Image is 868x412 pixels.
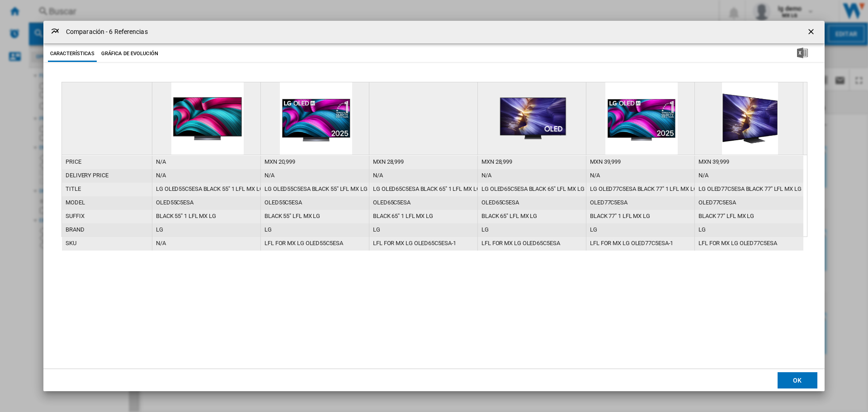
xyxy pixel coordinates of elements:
[261,169,369,183] div: N/A
[695,237,803,251] div: LFL for mx lg OLED77C5ESA
[61,28,148,37] h4: Comparación - 6 Referencias
[99,46,160,62] button: Gráfica de evolución
[62,210,152,223] div: suffix
[261,223,369,237] div: LG
[261,210,369,223] div: BLACK 55" LFL MX LG
[695,223,803,237] div: LG
[497,82,569,155] img: mx-oled-s90f-545310-qn65s90fafxzx-thumb-546364571
[152,210,260,223] div: BLACK 55" 1 LFL MX LG
[695,210,803,223] div: BLACK 77" LFL MX LG
[48,46,97,62] button: Características
[62,169,152,183] div: delivery price
[478,223,586,237] div: LG
[62,156,152,169] div: price
[478,169,586,183] div: N/A
[695,183,803,196] div: LG OLED77C5ESA BLACK 77" LFL MX LG
[152,169,260,183] div: N/A
[171,82,244,155] img: 981035375l.jpg
[152,223,260,237] div: LG
[695,156,803,169] div: MXN 39,999
[43,21,825,392] md-dialog: Product popup
[478,210,586,223] div: BLACK 65" LFL MX LG
[152,196,260,210] div: OLED55C5ESA
[369,156,477,169] div: MXN 28,999
[797,47,808,58] img: excel-24x24.png
[586,156,694,169] div: MXN 39,999
[62,196,152,210] div: model
[261,156,369,169] div: MXN 20,999
[369,183,477,196] div: LG OLED65C5ESA BLACK 65" 1 LFL MX LG
[261,196,369,210] div: OLED55C5ESA
[807,27,817,38] ng-md-icon: getI18NText('BUTTONS.CLOSE_DIALOG')
[369,237,477,251] div: LFL for mx lg OLED65C5ESA-1
[152,237,260,251] div: N/A
[261,183,369,196] div: LG OLED55C5ESA BLACK 55" LFL MX LG
[478,237,586,251] div: LFL for mx lg OLED65C5ESA
[778,372,817,388] button: OK
[586,169,694,183] div: N/A
[695,169,803,183] div: N/A
[152,156,260,169] div: N/A
[605,82,678,155] img: oled-c5e-2025-77-basic-01.jpg
[722,82,778,155] img: 1177377968_1p.jpg
[803,23,821,41] button: getI18NText('BUTTONS.CLOSE_DIALOG')
[586,237,694,251] div: LFL for mx lg OLED77C5ESA-1
[586,183,694,196] div: LG OLED77C5ESA BLACK 77" 1 LFL MX LG
[369,210,477,223] div: BLACK 65" 1 LFL MX LG
[152,183,260,196] div: LG OLED55C5ESA BLACK 55" 1 LFL MX LG
[586,223,694,237] div: LG
[62,237,152,251] div: sku
[586,196,694,210] div: OLED77C5ESA
[478,156,586,169] div: MXN 28,999
[695,196,803,210] div: OLED77C5ESA
[280,82,352,155] img: oled-c5e-2025-55-basic-01.jpg
[261,237,369,251] div: LFL for mx lg OLED55C5ESA
[478,196,586,210] div: OLED65C5ESA
[369,196,477,210] div: OLED65C5ESA
[783,46,822,62] button: Descargar en Excel
[62,183,152,196] div: title
[586,210,694,223] div: BLACK 77" 1 LFL MX LG
[369,223,477,237] div: LG
[62,223,152,237] div: brand
[369,169,477,183] div: N/A
[478,183,586,196] div: LG OLED65C5ESA BLACK 65" LFL MX LG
